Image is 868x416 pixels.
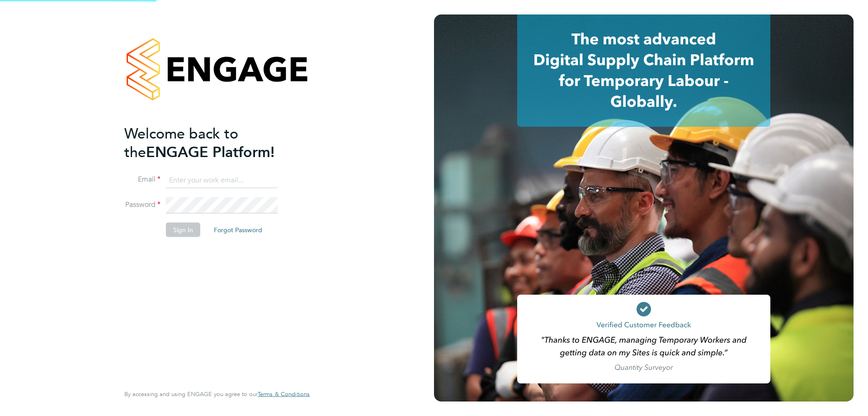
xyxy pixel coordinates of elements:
label: Email [124,175,160,184]
a: Terms & Conditions [258,391,310,398]
span: By accessing and using ENGAGE you agree to our [124,390,310,398]
h2: ENGAGE Platform! [124,124,301,161]
span: Welcome back to the [124,124,238,161]
button: Forgot Password [207,223,269,237]
label: Password [124,200,160,210]
button: Sign In [166,223,200,237]
input: Enter your work email... [166,172,278,188]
